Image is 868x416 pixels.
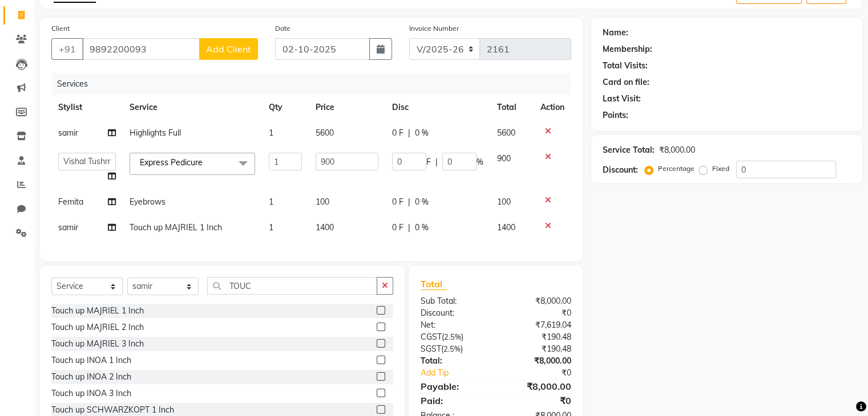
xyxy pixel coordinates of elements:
[408,127,410,139] span: |
[207,277,377,295] input: Search or Scan
[497,222,515,233] span: 1400
[497,197,511,207] span: 100
[603,76,649,88] div: Card on file:
[51,95,123,120] th: Stylist
[603,164,638,176] div: Discount:
[415,196,429,208] span: 0 %
[130,128,181,138] span: Highlights Full
[421,332,442,342] span: CGST
[412,343,496,355] div: ( )
[51,38,83,60] button: +91
[412,380,496,393] div: Payable:
[316,197,329,207] span: 100
[412,295,496,307] div: Sub Total:
[496,380,580,393] div: ₹8,000.00
[412,355,496,367] div: Total:
[269,197,273,207] span: 1
[496,307,580,319] div: ₹0
[203,157,208,168] a: x
[130,222,222,233] span: Touch up MAJRIEL 1 Inch
[444,332,461,341] span: 2.5%
[412,394,496,407] div: Paid:
[275,23,290,34] label: Date
[123,95,262,120] th: Service
[412,331,496,343] div: ( )
[603,43,652,55] div: Membership:
[206,43,251,55] span: Add Client
[412,367,510,379] a: Add Tip
[497,153,511,164] span: 900
[490,95,534,120] th: Total
[443,344,461,353] span: 2.5%
[497,128,515,138] span: 5600
[603,144,655,156] div: Service Total:
[496,295,580,307] div: ₹8,000.00
[51,404,174,416] div: Touch up SCHWARZKOPT 1 Inch
[316,222,334,233] span: 1400
[269,128,273,138] span: 1
[712,164,729,174] label: Fixed
[603,109,628,121] div: Points:
[309,95,385,120] th: Price
[426,156,431,168] span: F
[412,319,496,331] div: Net:
[392,127,403,139] span: 0 F
[385,95,490,120] th: Disc
[496,394,580,407] div: ₹0
[269,222,273,233] span: 1
[534,95,571,120] th: Action
[392,196,403,208] span: 0 F
[603,93,641,105] div: Last Visit:
[140,157,203,168] span: Express Pedicure
[51,388,131,399] div: Touch up INOA 3 Inch
[496,355,580,367] div: ₹8,000.00
[130,197,165,207] span: Eyebrows
[603,60,648,72] div: Total Visits:
[392,222,403,234] span: 0 F
[477,156,483,168] span: %
[58,197,83,207] span: Femita
[510,367,579,379] div: ₹0
[408,196,410,208] span: |
[316,128,334,138] span: 5600
[421,344,441,354] span: SGST
[58,128,78,138] span: samir
[415,222,429,234] span: 0 %
[496,343,580,355] div: ₹190.48
[51,23,70,34] label: Client
[603,27,628,39] div: Name:
[496,319,580,331] div: ₹7,619.04
[58,222,78,233] span: samir
[51,371,131,383] div: Touch up INOA 2 Inch
[51,338,144,350] div: Touch up MAJRIEL 3 Inch
[496,331,580,343] div: ₹190.48
[421,278,447,290] span: Total
[435,156,438,168] span: |
[415,127,429,139] span: 0 %
[51,354,131,366] div: Touch up INOA 1 Inch
[51,305,144,317] div: Touch up MAJRIEL 1 Inch
[409,23,459,34] label: Invoice Number
[199,38,258,60] button: Add Client
[658,164,695,174] label: Percentage
[412,307,496,319] div: Discount:
[659,144,695,156] div: ₹8,000.00
[82,38,200,60] input: Search by Name/Mobile/Email/Code
[262,95,309,120] th: Qty
[408,222,410,234] span: |
[51,321,144,333] div: Touch up MAJRIEL 2 Inch
[53,74,580,95] div: Services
